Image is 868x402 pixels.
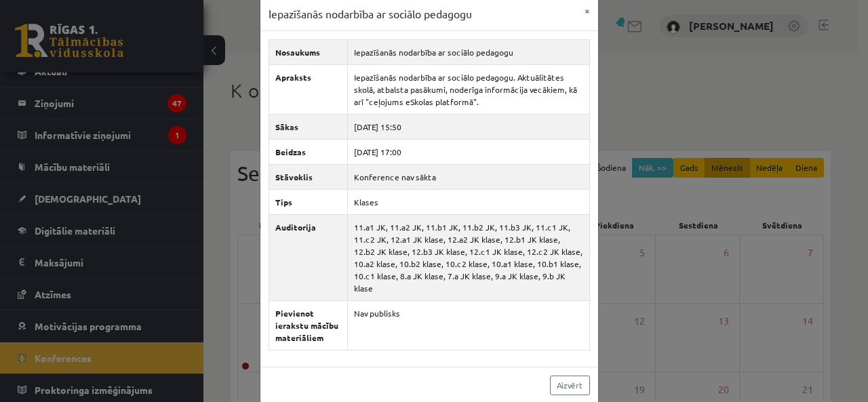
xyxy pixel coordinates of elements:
td: [DATE] 15:50 [347,114,589,139]
th: Stāvoklis [269,164,347,189]
th: Apraksts [269,64,347,114]
td: Nav publisks [347,300,589,350]
th: Pievienot ierakstu mācību materiāliem [269,300,347,350]
th: Tips [269,189,347,214]
th: Beidzas [269,139,347,164]
h3: Iepazīšanās nodarbība ar sociālo pedagogu [269,6,472,22]
th: Nosaukums [269,39,347,64]
td: 11.a1 JK, 11.a2 JK, 11.b1 JK, 11.b2 JK, 11.b3 JK, 11.c1 JK, 11.c2 JK, 12.a1 JK klase, 12.a2 JK kl... [347,214,589,300]
td: Iepazīšanās nodarbība ar sociālo pedagogu [347,39,589,64]
th: Sākas [269,114,347,139]
th: Auditorija [269,214,347,300]
td: Klases [347,189,589,214]
td: Konference nav sākta [347,164,589,189]
td: [DATE] 17:00 [347,139,589,164]
a: Aizvērt [550,376,590,395]
td: Iepazīšanās nodarbība ar sociālo pedagogu. Aktuālitātes skolā, atbalsta pasākumi, noderīga inform... [347,64,589,114]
